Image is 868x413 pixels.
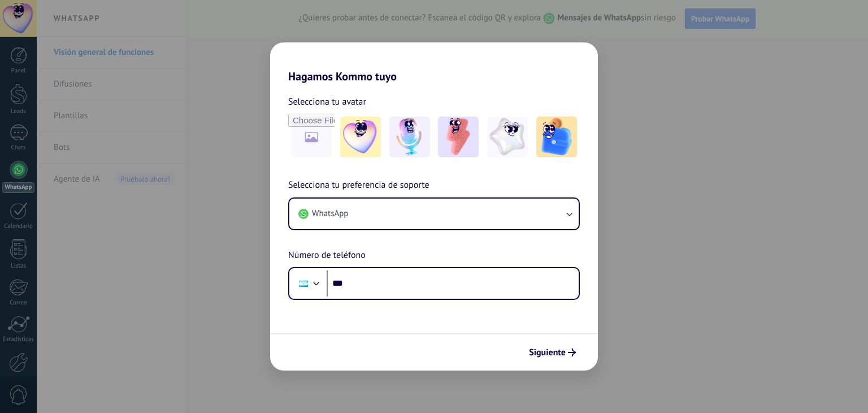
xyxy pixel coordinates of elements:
[340,117,381,157] img: -1.jpeg
[438,117,479,157] img: -3.jpeg
[293,272,314,295] div: Argentina: + 54
[288,248,366,263] span: Número de teléfono
[536,117,577,157] img: -5.jpeg
[289,199,579,229] button: WhatsApp
[487,117,528,157] img: -4.jpeg
[288,94,366,109] span: Selecciona tu avatar
[529,349,566,356] span: Siguiente
[312,208,348,220] span: WhatsApp
[270,42,598,83] h2: Hagamos Kommo tuyo
[524,343,581,362] button: Siguiente
[389,117,430,157] img: -2.jpeg
[288,178,429,193] span: Selecciona tu preferencia de soporte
